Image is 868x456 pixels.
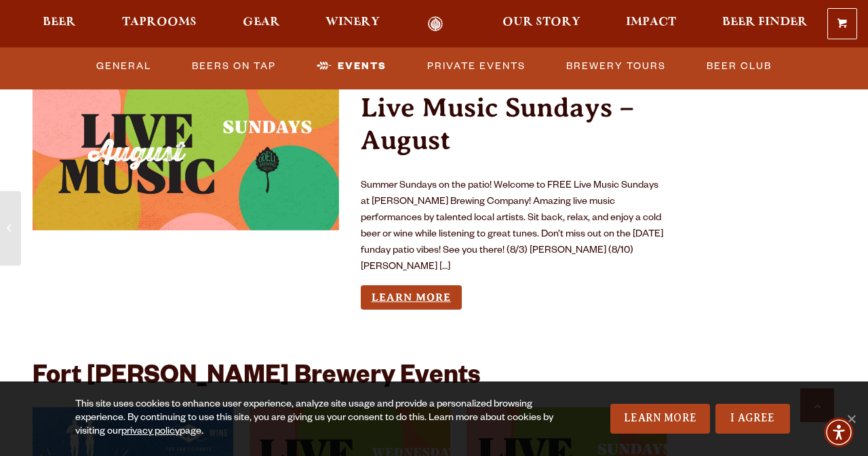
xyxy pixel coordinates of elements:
[610,404,710,434] a: Learn More
[422,51,531,82] a: Private Events
[494,16,589,32] a: Our Story
[824,417,854,447] div: Accessibility Menu
[410,16,460,32] a: Odell Home
[361,92,634,155] a: Live Music Sundays – August
[701,51,777,82] a: Beer Club
[122,17,197,28] span: Taprooms
[361,178,667,276] p: Summer Sundays on the patio! Welcome to FREE Live Music Sundays at [PERSON_NAME] Brewing Company!...
[361,285,462,310] a: Learn more about Live Music Sundays – August
[715,404,790,434] a: I Agree
[325,17,380,28] span: Winery
[43,17,76,28] span: Beer
[34,16,85,32] a: Beer
[311,51,392,82] a: Events
[186,51,281,82] a: Beers on Tap
[722,17,808,28] span: Beer Finder
[502,17,580,28] span: Our Story
[317,16,389,32] a: Winery
[121,427,180,438] a: privacy policy
[617,16,685,32] a: Impact
[243,17,280,28] span: Gear
[713,16,816,32] a: Beer Finder
[91,51,157,82] a: General
[561,51,671,82] a: Brewery Tours
[626,17,676,28] span: Impact
[113,16,205,32] a: Taprooms
[234,16,289,32] a: Gear
[75,398,555,439] div: This site uses cookies to enhance user experience, analyze site usage and provide a personalized ...
[33,364,480,394] h2: Fort [PERSON_NAME] Brewery Events
[33,77,339,230] a: View event details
